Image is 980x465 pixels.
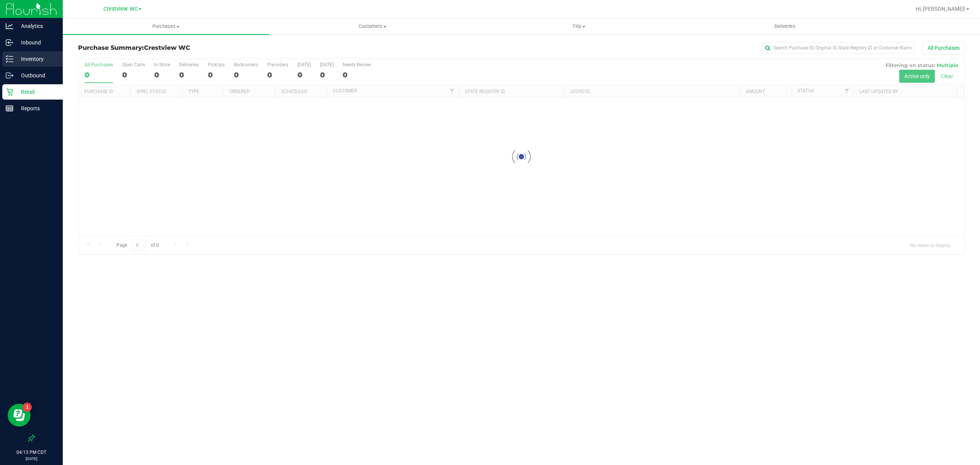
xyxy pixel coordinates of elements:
[13,38,59,47] p: Inbound
[63,23,269,30] span: Purchases
[269,18,475,34] a: Customers
[103,6,138,12] span: Crestview WC
[8,404,31,427] iframe: Resource center
[682,18,888,34] a: Deliveries
[13,54,59,64] p: Inventory
[475,18,682,34] a: Tills
[28,434,35,442] label: Pin the sidebar to full width on large screens
[269,23,475,30] span: Customers
[13,104,59,113] p: Reports
[6,22,13,30] inline-svg: Analytics
[6,72,13,79] inline-svg: Outbound
[13,87,59,97] p: Retail
[476,23,681,30] span: Tills
[6,88,13,96] inline-svg: Retail
[6,55,13,63] inline-svg: Inventory
[78,44,374,51] h3: Purchase Summary:
[3,449,59,456] p: 04:13 PM CDT
[762,42,915,54] input: Search Purchase ID, Original ID, State Registry ID or Customer Name...
[3,456,59,462] p: [DATE]
[23,403,32,412] iframe: Resource center unread badge
[6,105,13,112] inline-svg: Reports
[6,39,13,46] inline-svg: Inbound
[63,18,269,34] a: Purchases
[13,21,59,31] p: Analytics
[923,41,965,54] button: All Purchases
[144,44,190,51] span: Crestview WC
[764,23,806,30] span: Deliveries
[13,71,59,80] p: Outbound
[916,6,965,12] span: Hi, [PERSON_NAME]!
